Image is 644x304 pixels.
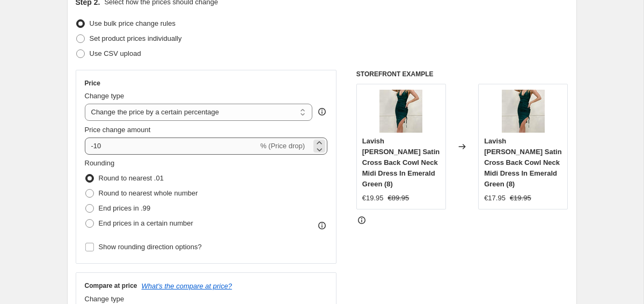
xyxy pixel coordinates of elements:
span: Change type [85,92,125,100]
span: % (Price drop) [260,142,305,150]
span: Round to nearest whole number [99,189,198,197]
span: Lavish [PERSON_NAME] Satin Cross Back Cowl Neck Midi Dress In Emerald Green (8) [362,137,440,188]
span: End prices in a certain number [99,219,193,227]
span: Use CSV upload [90,49,141,57]
h3: Price [85,79,100,88]
span: Round to nearest .01 [99,174,164,182]
span: End prices in .99 [99,204,151,212]
h6: STOREFRONT EXAMPLE [356,70,568,78]
span: Change type [85,295,125,303]
div: €17.95 [484,193,506,204]
img: es-lavish-alice-satin-cross-back-cowl-neck-midi-dress-in-emerald-green__09148.1663764862.1280.128... [502,90,545,133]
button: What's the compare at price? [142,282,232,290]
span: Use bulk price change rules [90,19,175,27]
span: Price change amount [85,126,151,134]
strike: €19.95 [510,193,531,204]
span: Rounding [85,159,115,167]
span: Lavish [PERSON_NAME] Satin Cross Back Cowl Neck Midi Dress In Emerald Green (8) [484,137,561,188]
div: help [317,106,327,117]
img: es-lavish-alice-satin-cross-back-cowl-neck-midi-dress-in-emerald-green__09148.1663764862.1280.128... [379,90,422,133]
strike: €89.95 [388,193,409,204]
input: -15 [85,137,258,155]
div: €19.95 [362,193,384,204]
span: Set product prices individually [90,34,182,42]
span: Show rounding direction options? [99,243,202,251]
h3: Compare at price [85,281,137,290]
